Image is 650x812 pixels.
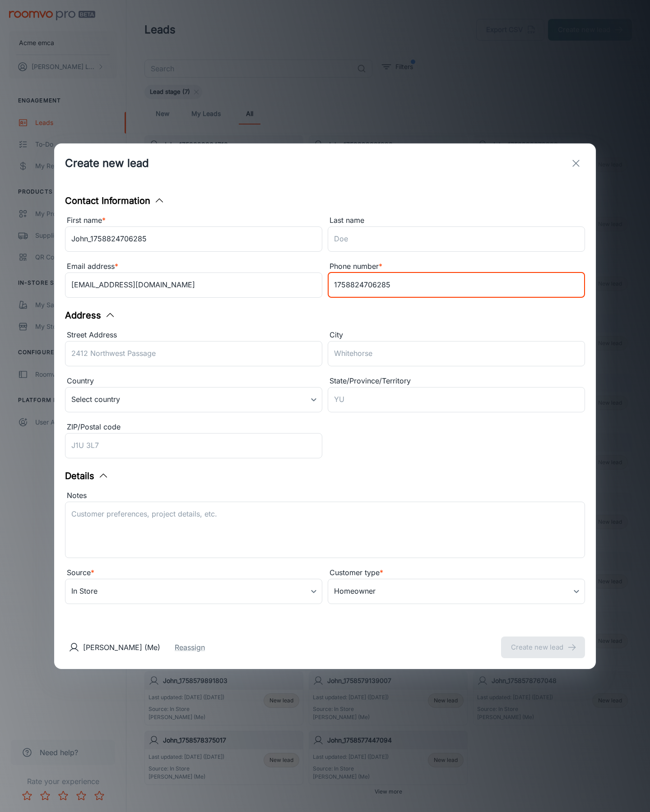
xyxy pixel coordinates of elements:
[328,567,585,579] div: Customer type
[65,194,165,208] button: Contact Information
[175,642,205,653] button: Reassign
[65,272,322,298] input: myname@example.com
[65,490,585,502] div: Notes
[65,261,322,272] div: Email address
[65,309,116,322] button: Address
[328,375,585,387] div: State/Province/Territory
[328,579,585,604] div: Homeowner
[65,329,322,341] div: Street Address
[65,215,322,226] div: First name
[65,341,322,366] input: 2412 Northwest Passage
[65,155,149,171] h1: Create new lead
[328,272,585,298] input: +1 439-123-4567
[328,261,585,272] div: Phone number
[567,154,585,172] button: exit
[328,387,585,412] input: YU
[83,642,160,653] p: [PERSON_NAME] (Me)
[328,215,585,226] div: Last name
[328,226,585,252] input: Doe
[65,567,322,579] div: Source
[65,375,322,387] div: Country
[65,421,322,433] div: ZIP/Postal code
[65,226,322,252] input: John
[328,329,585,341] div: City
[65,469,109,483] button: Details
[65,433,322,458] input: J1U 3L7
[65,387,322,412] div: Select country
[328,341,585,366] input: Whitehorse
[65,579,322,604] div: In Store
